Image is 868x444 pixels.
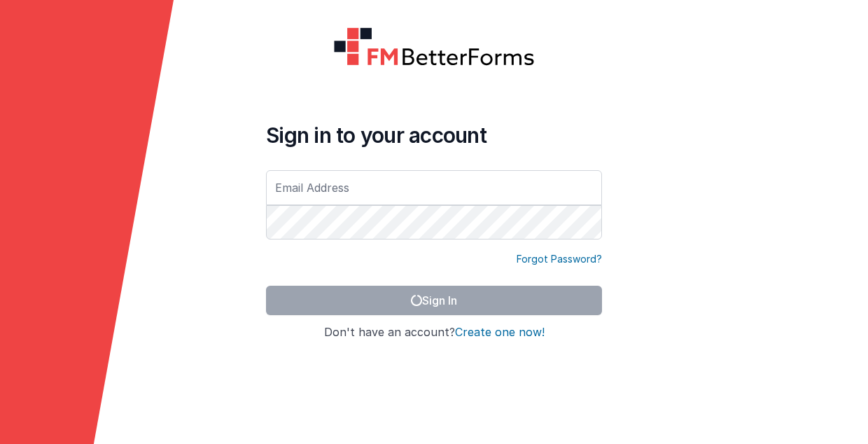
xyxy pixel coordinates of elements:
h4: Sign in to your account [266,123,602,148]
a: Forgot Password? [517,252,602,266]
button: Create one now! [455,326,545,339]
input: Email Address [266,170,602,205]
h4: Don't have an account? [266,326,602,339]
button: Sign In [266,286,602,315]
